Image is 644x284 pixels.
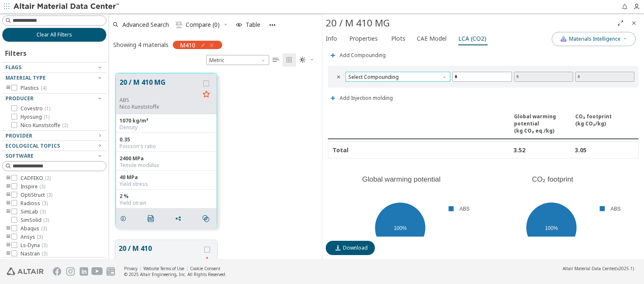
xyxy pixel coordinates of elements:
span: Altair Material Data Center [563,266,615,271]
span: Download [343,245,368,251]
span: Properties [349,32,378,45]
button: Material Type [2,73,106,83]
button: Full Screen [614,16,627,30]
a: Privacy [124,266,138,271]
p: Nico Kunststoffe [119,104,200,110]
div: Yield strain [119,200,213,206]
div: 3.52 [514,146,573,154]
span: OptiStruct [21,192,52,198]
img: Altair Engineering [7,268,44,275]
div: Showing 4 materials [113,41,169,49]
div: 2400 MPa [119,155,213,162]
span: Add Compounding [340,53,386,58]
button: Add Injection molding [326,90,397,107]
i:  [273,57,279,63]
span: ( 3 ) [42,250,47,257]
button: Table View [269,53,283,67]
span: Nastran [21,250,47,257]
i: toogle group [5,250,11,257]
i:  [148,215,154,222]
i: toogle group [5,175,11,182]
span: Table [246,22,260,28]
i:  [203,215,209,222]
button: Details [116,210,134,227]
button: Provider [2,131,106,141]
i:  [176,21,182,28]
button: Flags [2,63,106,73]
span: SimSolid [21,217,49,224]
span: ( 2 ) [45,175,51,182]
span: ( 3 ) [42,200,48,207]
i: toogle group [5,208,11,215]
button: Favorite [200,88,213,102]
div: (v2025.1) [563,266,634,271]
img: Altair Material Data Center [13,3,120,11]
span: Flags [5,64,21,71]
button: Theme [296,53,318,67]
i: toogle group [5,225,11,232]
span: Ecological Topics [5,142,60,149]
div: Poisson's ratio [119,143,213,150]
a: Cookie Consent [190,266,221,271]
button: Clear All Filters [2,28,106,42]
button: Download [326,241,375,255]
div: Yield stress [119,181,213,188]
i: toogle group [5,200,11,207]
span: ( 1 ) [44,113,49,120]
span: Material Type [5,74,46,81]
span: Producer [5,95,34,102]
span: ( 3 ) [43,216,49,224]
span: LCA (CO2) [458,32,486,45]
span: Covestro [21,105,50,112]
span: Abaqus [21,225,47,232]
button: Favorite [200,254,214,268]
button: Share [171,210,189,227]
div: Filters [2,42,31,62]
span: Advanced Search [122,22,169,28]
div: Global warming potential ( kg CO₂ eq./kg ) [514,113,573,134]
button: AI CopilotMaterials Intelligence [552,32,636,46]
span: Provider [5,132,32,139]
span: ( 3 ) [42,242,47,249]
span: Plastics [21,85,47,91]
div: 1070 kg/m³ [119,117,213,124]
span: CADFEKO [21,175,51,182]
i:  [335,73,342,80]
div: Total [332,146,451,154]
button: Tile View [283,53,296,67]
span: Ansys [21,234,43,240]
span: Software [5,152,34,159]
span: Inspire [21,183,45,190]
div: 40 MPa [119,174,213,181]
button: Producer [2,94,106,104]
span: ( 3 ) [40,208,46,215]
div: Tensile modulus [119,162,213,169]
span: Metric [206,55,269,65]
div: 3.05 [575,146,634,154]
span: ( 3 ) [39,183,45,190]
button: Ecological Topics [2,141,106,151]
span: SimLab [21,208,46,215]
i: toogle group [5,183,11,190]
div: grid [109,67,322,259]
span: ( 3 ) [37,233,43,240]
span: ( 3 ) [47,191,52,198]
span: ( 2 ) [62,122,68,129]
div: Density [119,124,213,131]
span: ( 1 ) [44,105,50,112]
button: 20 / M 410 MG [119,77,200,97]
button: 20 / M 410 [119,243,200,263]
i:  [299,57,306,63]
span: Materials Intelligence [569,36,621,42]
div: © 2025 Altair Engineering, Inc. All Rights Reserved. [124,271,226,277]
div: 0.35 [119,136,213,143]
i: toogle group [5,234,11,240]
span: Clear All Filters [36,31,72,38]
div: CO₂ footprint ( kg CO₂/kg ) [575,113,634,134]
span: Plots [391,32,405,45]
span: Nico Kunststoffe [21,122,68,129]
a: Website Terms of Use [143,266,184,271]
button: Similar search [199,210,216,227]
span: Info [326,32,337,45]
img: AI Copilot [560,36,567,42]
